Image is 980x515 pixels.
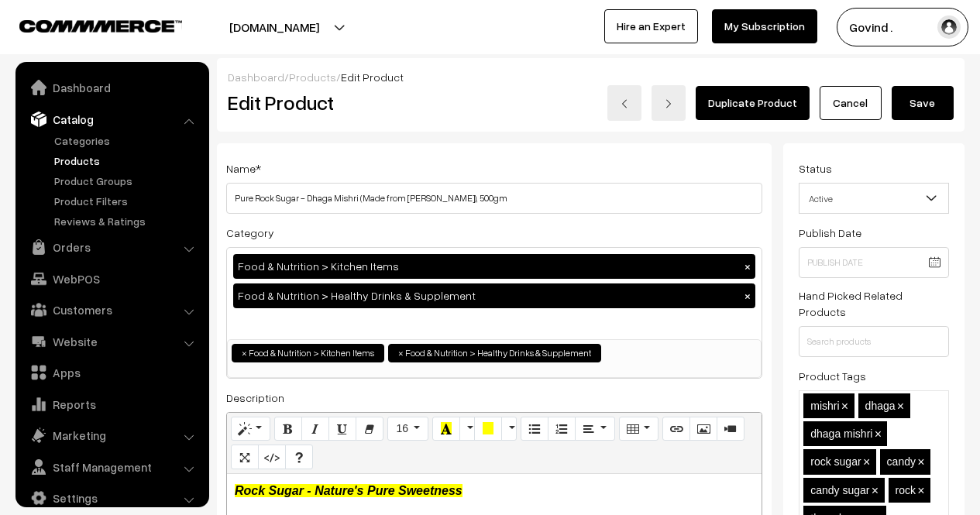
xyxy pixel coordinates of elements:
[820,86,882,120] a: Cancel
[799,326,949,357] input: Search products
[19,15,155,34] a: COMMMERCE
[799,183,949,214] span: Active
[689,417,717,441] button: Picture
[258,445,286,469] button: Code View
[50,173,204,189] a: Product Groups
[474,417,502,441] button: Background Color
[887,455,916,468] span: candy
[501,417,517,441] button: More Color
[521,417,548,441] button: Unordered list (CTRL+SHIFT+NUM7)
[19,20,182,32] img: COMMMERCE
[19,328,204,355] a: Website
[231,445,259,469] button: Full Screen
[235,484,462,497] b: Rock Sugar - Nature's Pure Sweetness
[356,417,383,441] button: Remove Font Style (CTRL+\)
[19,265,204,293] a: WebPOS
[799,368,866,384] label: Product Tags
[19,421,204,449] a: Marketing
[432,417,460,441] button: Recent Color
[19,105,204,133] a: Catalog
[396,422,408,434] span: 16
[865,400,896,412] span: dhaga
[233,283,755,308] div: Food & Nutrition > Healthy Drinks & Supplement
[896,484,916,496] span: rock
[228,69,954,85] div: / /
[459,417,475,441] button: More Color
[50,213,204,229] a: Reviews & Ratings
[226,183,762,214] input: Name
[841,400,848,413] span: ×
[50,153,204,169] a: Products
[810,484,869,496] span: candy sugar
[19,484,204,512] a: Settings
[917,455,924,469] span: ×
[664,99,673,108] img: right-arrow.png
[226,390,284,406] label: Description
[233,254,755,279] div: Food & Nutrition > Kitchen Items
[228,70,284,84] a: Dashboard
[810,400,839,412] span: mishri
[19,359,204,386] a: Apps
[228,91,517,115] h2: Edit Product
[917,484,924,497] span: ×
[620,99,629,108] img: left-arrow.png
[19,233,204,261] a: Orders
[226,160,261,177] label: Name
[717,417,744,441] button: Video
[892,86,954,120] button: Save
[19,390,204,418] a: Reports
[799,225,861,241] label: Publish Date
[696,86,810,120] a: Duplicate Product
[274,417,302,441] button: Bold (CTRL+B)
[285,445,313,469] button: Help
[741,259,755,273] button: ×
[50,193,204,209] a: Product Filters
[289,70,336,84] a: Products
[837,8,968,46] button: Govind .
[19,453,204,481] a: Staff Management
[328,417,356,441] button: Underline (CTRL+U)
[387,417,428,441] button: Font Size
[242,346,247,360] span: ×
[810,455,861,468] span: rock sugar
[175,8,373,46] button: [DOMAIN_NAME]
[619,417,658,441] button: Table
[548,417,576,441] button: Ordered list (CTRL+SHIFT+NUM8)
[872,484,879,497] span: ×
[799,185,948,212] span: Active
[604,9,698,43] a: Hire an Expert
[799,247,949,278] input: Publish Date
[388,344,601,362] li: Food & Nutrition > Healthy Drinks & Supplement
[810,427,872,440] span: dhaga mishri
[398,346,404,360] span: ×
[575,417,614,441] button: Paragraph
[863,455,870,469] span: ×
[19,296,204,324] a: Customers
[875,427,882,441] span: ×
[662,417,690,441] button: Link (CTRL+K)
[50,132,204,149] a: Categories
[301,417,329,441] button: Italic (CTRL+I)
[937,15,961,39] img: user
[19,74,204,101] a: Dashboard
[741,289,755,303] button: ×
[232,344,384,362] li: Food & Nutrition > Kitchen Items
[799,160,832,177] label: Status
[231,417,270,441] button: Style
[897,400,904,413] span: ×
[799,287,949,320] label: Hand Picked Related Products
[341,70,404,84] span: Edit Product
[712,9,817,43] a: My Subscription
